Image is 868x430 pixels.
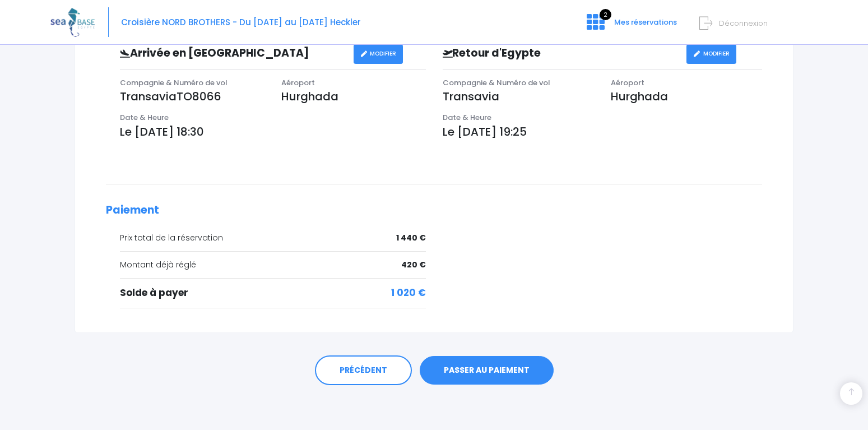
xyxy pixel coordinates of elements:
p: Transavia [443,88,594,105]
a: MODIFIER [354,44,403,64]
span: Croisière NORD BROTHERS - Du [DATE] au [DATE] Heckler [121,16,361,28]
span: Compagnie & Numéro de vol [120,77,228,88]
span: Aéroport [611,77,644,88]
span: 1 020 € [391,286,426,300]
div: Prix total de la réservation [120,232,426,244]
p: Hurghada [281,88,426,105]
span: 1 440 € [396,232,426,244]
span: Aéroport [281,77,315,88]
h3: Arrivée en [GEOGRAPHIC_DATA] [112,47,354,60]
span: Date & Heure [443,112,491,123]
span: Compagnie & Numéro de vol [443,77,550,88]
a: MODIFIER [686,44,736,64]
div: Montant déjà réglé [120,259,426,271]
span: 420 € [401,259,426,271]
p: TransaviaTO8066 [120,88,264,105]
h3: Retour d'Egypte [434,47,686,60]
span: Déconnexion [719,18,768,29]
span: Mes réservations [614,17,677,27]
a: PASSER AU PAIEMENT [420,356,554,385]
p: Le [DATE] 19:25 [443,123,763,140]
a: 2 Mes réservations [578,21,684,31]
a: PRÉCÉDENT [315,355,412,386]
h2: Paiement [106,204,762,217]
span: Date & Heure [120,112,169,123]
p: Hurghada [611,88,762,105]
p: Le [DATE] 18:30 [120,123,426,140]
div: Solde à payer [120,286,426,300]
span: 2 [600,9,611,20]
